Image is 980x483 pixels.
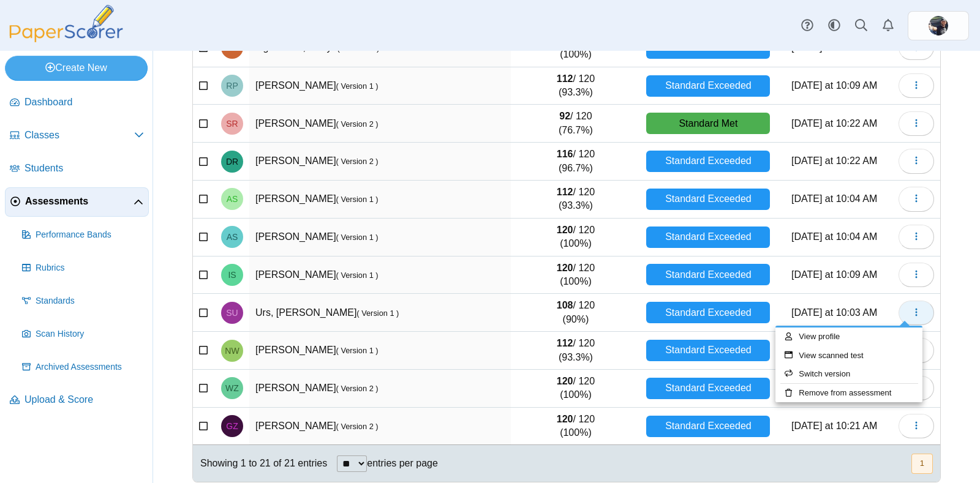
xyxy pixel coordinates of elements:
label: entries per page [367,458,438,468]
b: 112 [557,338,573,348]
td: / 120 (100%) [511,370,640,408]
b: 120 [557,414,573,424]
span: Students [24,162,144,175]
a: Rubrics [17,253,149,283]
small: ( Version 2 ) [336,157,379,166]
small: ( Version 1 ) [336,233,379,242]
span: Upload & Score [24,393,144,406]
td: [PERSON_NAME] [249,105,511,143]
time: Sep 30, 2025 at 10:09 AM [791,269,877,280]
b: 112 [557,187,573,197]
div: Standard Exceeded [646,75,770,97]
td: [PERSON_NAME] [249,332,511,370]
a: View scanned test [775,346,922,365]
span: Daksh Rajput [226,157,238,166]
td: / 120 (93.3%) [511,332,640,370]
td: [PERSON_NAME] [249,219,511,256]
a: Students [5,154,149,184]
time: Sep 30, 2025 at 10:09 AM [791,80,877,91]
div: Standard Exceeded [646,378,770,399]
span: Nathaniel Wong [225,346,239,355]
a: Dashboard [5,88,149,118]
a: Performance Bands [17,220,149,250]
span: Standards [36,295,144,307]
td: [PERSON_NAME] [249,67,511,105]
td: [PERSON_NAME] [249,408,511,446]
b: 120 [557,225,573,235]
span: Shravani Raj [226,119,238,128]
td: [PERSON_NAME] [249,181,511,219]
a: Scan History [17,320,149,349]
button: 1 [911,454,933,474]
div: Standard Exceeded [646,416,770,437]
span: Dashboard [24,95,144,109]
time: Sep 30, 2025 at 10:04 AM [791,193,877,204]
a: Assessments [5,187,149,217]
td: / 120 (76.7%) [511,105,640,143]
b: 120 [557,263,573,273]
div: Standard Met [646,113,770,134]
span: Shivank Urs [226,309,238,317]
b: 116 [557,149,573,159]
img: ps.UbxoEbGB7O8jyuZL [929,16,948,36]
small: ( Version 1 ) [336,195,379,204]
b: 92 [559,111,570,121]
td: Urs, [PERSON_NAME] [249,294,511,332]
td: [PERSON_NAME] [249,370,511,408]
a: Upload & Score [5,386,149,415]
span: Max Newill [929,16,948,36]
b: 108 [557,300,573,310]
a: ps.UbxoEbGB7O8jyuZL [908,11,969,40]
div: Showing 1 to 21 of 21 entries [193,445,327,482]
time: Sep 30, 2025 at 10:22 AM [791,155,877,166]
span: Rubrics [36,262,144,274]
span: Angelo Sciara [227,233,238,241]
span: Assessments [25,195,134,208]
td: / 120 (100%) [511,256,640,294]
span: Classes [24,129,134,142]
span: Guanqu Zhu [226,422,238,430]
div: Standard Exceeded [646,189,770,210]
time: Sep 30, 2025 at 10:03 AM [791,307,877,318]
div: Standard Exceeded [646,340,770,361]
small: ( Version 2 ) [336,422,379,431]
span: Scan History [36,328,144,340]
td: [PERSON_NAME] [249,143,511,181]
div: Standard Exceeded [646,302,770,323]
span: Fisayo Ogunsulire [226,43,238,52]
a: Remove from assessment [775,384,922,402]
a: Alerts [875,12,902,39]
a: Archived Assessments [17,353,149,382]
td: / 120 (100%) [511,408,640,446]
small: ( Version 2 ) [336,119,379,129]
time: Sep 30, 2025 at 10:21 AM [791,421,877,431]
span: Rhea Punathil [226,81,238,90]
td: / 120 (90%) [511,294,640,332]
img: PaperScorer [5,5,127,42]
td: / 120 (93.3%) [511,67,640,105]
div: Standard Exceeded [646,227,770,248]
small: ( Version 1 ) [356,309,399,318]
a: View profile [775,328,922,346]
span: Alexa Santamaria [227,195,238,203]
small: ( Version 2 ) [336,384,379,393]
small: ( Version 1 ) [336,271,379,280]
td: / 120 (100%) [511,219,640,256]
time: Sep 30, 2025 at 10:22 AM [791,118,877,129]
span: Performance Bands [36,229,144,241]
b: 112 [557,73,573,84]
a: Switch version [775,365,922,383]
td: / 120 (96.7%) [511,143,640,181]
span: Archived Assessments [36,361,144,373]
span: Ian Soos [228,271,236,279]
a: PaperScorer [5,34,127,44]
b: 120 [557,376,573,386]
td: / 120 (93.3%) [511,181,640,219]
small: ( Version 1 ) [336,346,379,355]
td: [PERSON_NAME] [249,256,511,294]
a: Create New [5,56,148,80]
div: Standard Exceeded [646,264,770,285]
div: Standard Exceeded [646,151,770,172]
a: Standards [17,286,149,316]
nav: pagination [910,454,933,474]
